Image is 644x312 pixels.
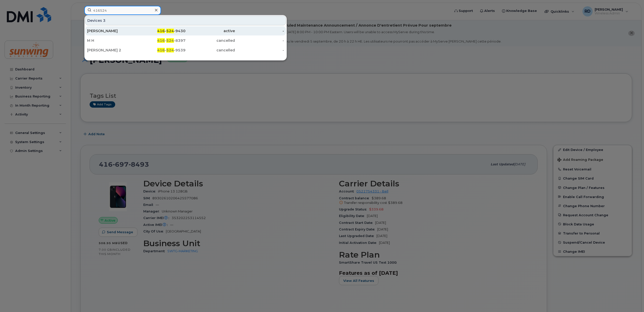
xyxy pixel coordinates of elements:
[136,28,186,33] div: - -9430
[186,48,235,53] div: cancelled
[166,29,174,33] span: 524
[157,48,165,52] span: 416
[235,38,284,43] div: -
[157,38,165,43] span: 416
[166,38,174,43] span: 524
[235,48,284,53] div: -
[87,28,136,33] div: [PERSON_NAME]
[87,38,136,43] div: M H
[85,36,286,45] a: M H416-524-8397cancelled-
[87,48,136,53] div: [PERSON_NAME] 2
[136,38,186,43] div: - -8397
[157,29,165,33] span: 416
[235,28,284,33] div: -
[186,38,235,43] div: cancelled
[85,46,286,55] a: [PERSON_NAME] 2416-524-9539cancelled-
[85,16,286,25] div: Devices
[166,48,174,52] span: 524
[85,26,286,35] a: [PERSON_NAME]416-524-9430active-
[136,48,186,53] div: - -9539
[186,28,235,33] div: active
[103,18,106,23] span: 3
